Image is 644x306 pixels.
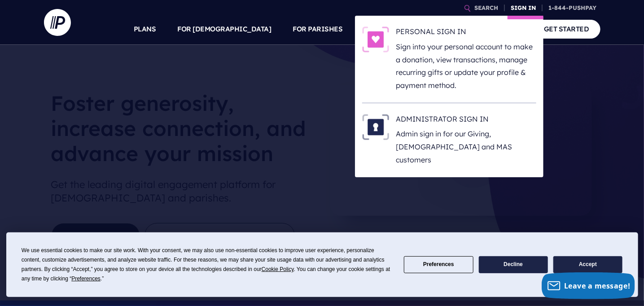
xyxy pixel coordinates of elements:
[362,26,536,92] a: PERSONAL SIGN IN - Illustration PERSONAL SIGN IN Sign into your personal account to make a donati...
[362,114,389,140] img: ADMINISTRATOR SIGN IN - Illustration
[362,114,536,166] a: ADMINISTRATOR SIGN IN - Illustration ADMINISTRATOR SIGN IN Admin sign in for our Giving, [DEMOGRA...
[362,26,389,52] img: PERSONAL SIGN IN - Illustration
[6,232,638,297] div: Cookie Consent Prompt
[134,13,156,45] a: PLANS
[425,13,457,45] a: EXPLORE
[533,20,600,38] a: GET STARTED
[178,13,272,45] a: FOR [DEMOGRAPHIC_DATA]
[22,246,393,284] div: We use essential cookies to make our site work. With your consent, we may also use non-essential ...
[262,266,294,272] span: Cookie Policy
[564,281,631,291] span: Leave a message!
[542,272,635,299] button: Leave a message!
[396,114,536,127] h6: ADMINISTRATOR SIGN IN
[293,13,343,45] a: FOR PARISHES
[479,256,548,274] button: Decline
[71,275,101,282] span: Preferences
[396,127,536,166] p: Admin sign in for our Giving, [DEMOGRAPHIC_DATA] and MAS customers
[396,40,536,92] p: Sign into your personal account to make a donation, view transactions, manage recurring gifts or ...
[553,256,622,274] button: Accept
[478,13,512,45] a: COMPANY
[404,256,473,274] button: Preferences
[396,26,536,40] h6: PERSONAL SIGN IN
[364,13,404,45] a: SOLUTIONS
